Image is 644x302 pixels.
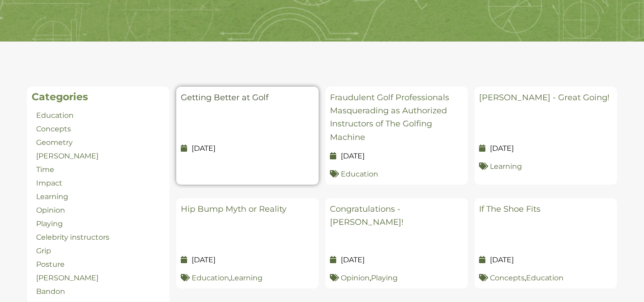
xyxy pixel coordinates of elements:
[330,255,463,265] p: [DATE]
[36,125,71,133] a: Concepts
[490,274,525,282] a: Concepts
[341,274,370,282] a: Opinion
[330,204,404,227] a: Congratulations - [PERSON_NAME]!
[36,111,74,120] a: Education
[36,246,51,255] a: Grip
[36,192,68,201] a: Learning
[32,91,165,103] h2: Categories
[330,93,449,142] a: Fraudulent Golf Professionals Masquerading as Authorized Instructors of The Golfing Machine
[526,274,564,282] a: Education
[36,287,65,296] a: Bandon
[330,151,463,162] p: [DATE]
[230,274,263,282] a: Learning
[181,255,314,265] p: [DATE]
[371,274,398,282] a: Playing
[36,206,65,214] a: Opinion
[36,274,99,282] a: [PERSON_NAME]
[36,260,65,269] a: Posture
[192,274,229,282] a: Education
[341,170,378,178] a: Education
[181,204,287,214] a: Hip Bump Myth or Reality
[479,255,612,265] p: [DATE]
[181,143,314,154] p: [DATE]
[479,143,612,154] p: [DATE]
[36,138,73,147] a: Geometry
[36,165,54,174] a: Time
[181,93,268,102] a: Getting Better at Golf
[479,93,610,102] a: [PERSON_NAME] - Great Going!
[479,272,612,284] p: ,
[36,219,63,228] a: Playing
[330,272,463,284] p: ,
[36,152,99,160] a: [PERSON_NAME]
[36,233,109,242] a: Celebrity instructors
[36,179,62,187] a: Impact
[490,162,522,171] a: Learning
[181,272,314,284] p: ,
[479,204,541,214] a: If The Shoe Fits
